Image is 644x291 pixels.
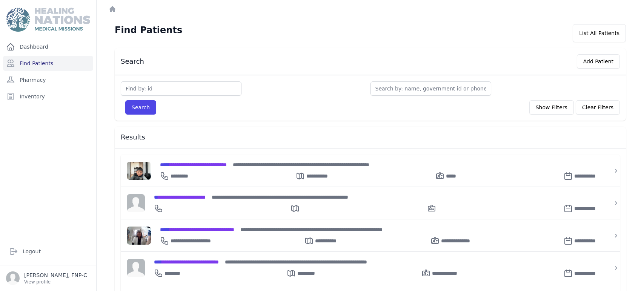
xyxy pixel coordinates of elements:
a: Pharmacy [3,72,93,87]
img: person-242608b1a05df3501eefc295dc1bc67a.jpg [127,259,145,277]
a: [PERSON_NAME], FNP-C View profile [6,271,90,285]
a: Logout [6,244,90,259]
img: FAAqEe7knLAAAAJXRFWHRkYXRlOmNyZWF0ZQAyMDI1LTA2LTIxVDE3OjA2OjQ1KzAwOjAwm40tQwAAACV0RVh0ZGF0ZTptb2R... [127,162,151,180]
p: View profile [24,279,87,285]
button: Show Filters [529,100,574,115]
button: Clear Filters [576,100,620,115]
a: Dashboard [3,39,93,54]
h1: Find Patients [115,24,182,36]
button: Search [125,100,156,115]
h3: Results [121,133,620,142]
p: [PERSON_NAME], FNP-C [24,271,87,279]
img: person-242608b1a05df3501eefc295dc1bc67a.jpg [127,194,145,212]
h3: Search [121,57,144,66]
img: dEOdAwAAACV0RVh0ZGF0ZTpjcmVhdGUAMjAyMy0xMi0xOVQxOTo1NTowNiswMDowMJDeijoAAAAldEVYdGRhdGU6bW9kaWZ5A... [127,227,151,245]
img: Medical Missions EMR [6,8,90,32]
button: Add Patient [577,54,620,69]
div: List All Patients [573,24,626,42]
a: Inventory [3,89,93,104]
input: Find by: id [121,81,241,96]
a: Find Patients [3,56,93,71]
input: Search by: name, government id or phone [370,81,491,96]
